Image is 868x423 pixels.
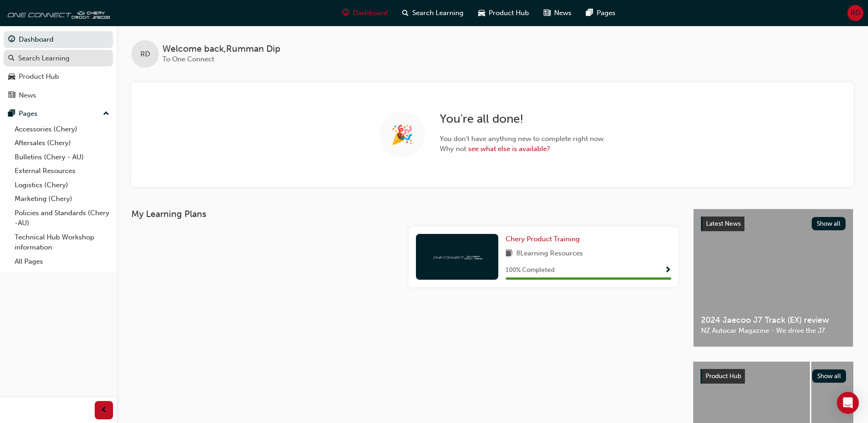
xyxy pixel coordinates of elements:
span: Product Hub [706,372,741,380]
button: Show all [812,217,846,230]
div: Pages [19,108,38,119]
div: Search Learning [18,53,70,64]
a: Latest NewsShow all2024 Jaecoo J7 Track (EX) reviewNZ Autocar Magazine - We drive the J7. [693,209,853,347]
span: RD [140,49,150,60]
a: Aftersales (Chery) [11,136,113,150]
a: Policies and Standards (Chery -AU) [11,206,113,230]
button: Show Progress [664,265,671,276]
a: Latest NewsShow all [701,217,846,231]
span: search-icon [402,7,409,19]
div: Product Hub [19,71,59,82]
span: Why not [440,144,605,154]
span: 2024 Jaecoo J7 Track (EX) review [701,315,846,325]
span: 🎉 [391,130,414,140]
span: 8 Learning Resources [516,248,583,260]
img: oneconnect [432,252,482,261]
span: NZ Autocar Magazine - We drive the J7. [701,325,846,336]
span: Product Hub [489,8,529,18]
span: up-icon [103,108,109,120]
span: To One Connect [162,55,214,63]
a: Bulletins (Chery - AU) [11,150,113,164]
span: pages-icon [8,110,15,118]
img: oneconnect [5,4,110,22]
a: see what else is available? [468,145,550,153]
a: Search Learning [4,50,113,67]
span: Search Learning [412,8,464,18]
h3: My Learning Plans [131,209,679,219]
span: RD [851,8,860,18]
a: pages-iconPages [579,4,623,22]
span: Welcome back , Rumman Dip [162,44,280,54]
span: Pages [597,8,615,18]
span: guage-icon [342,7,349,19]
a: News [4,87,113,104]
span: car-icon [8,73,15,81]
a: Technical Hub Workshop information [11,230,113,255]
button: RD [847,5,863,21]
a: All Pages [11,255,113,269]
span: Latest News [706,220,741,228]
span: pages-icon [586,7,593,19]
a: Accessories (Chery) [11,122,113,136]
a: news-iconNews [536,4,579,22]
a: search-iconSearch Learning [395,4,471,22]
span: You don't have anything new to complete right now. [440,134,605,144]
button: Pages [4,105,113,122]
a: Product HubShow all [701,369,846,384]
span: car-icon [478,7,485,19]
a: Marketing (Chery) [11,192,113,206]
a: Chery Product Training [506,234,583,244]
span: news-icon [544,7,550,19]
span: book-icon [506,248,512,260]
a: External Resources [11,164,113,178]
span: search-icon [8,54,15,63]
span: prev-icon [101,405,108,416]
button: Show all [812,369,846,383]
a: Product Hub [4,68,113,85]
h2: You're all done! [440,112,605,126]
a: guage-iconDashboard [335,4,395,22]
span: News [554,8,571,18]
span: 100 % Completed [506,265,555,276]
span: Dashboard [353,8,388,18]
span: guage-icon [8,36,15,44]
a: car-iconProduct Hub [471,4,536,22]
div: Open Intercom Messenger [837,392,859,414]
a: Logistics (Chery) [11,178,113,192]
span: Chery Product Training [506,235,580,243]
span: news-icon [8,92,15,100]
a: Dashboard [4,31,113,48]
span: Show Progress [664,266,671,275]
div: News [19,90,36,101]
button: DashboardSearch LearningProduct HubNews [4,29,113,105]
